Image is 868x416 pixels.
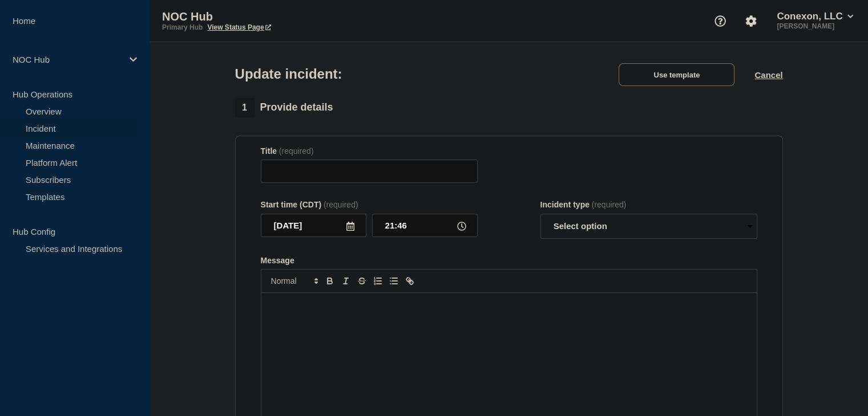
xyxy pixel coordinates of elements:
div: Message [261,256,757,265]
p: [PERSON_NAME] [774,22,855,30]
span: (required) [592,200,627,209]
h1: Update incident: [235,66,342,82]
button: Support [708,9,732,33]
div: Provide details [235,98,333,117]
button: Toggle italic text [338,274,354,288]
p: Primary Hub [162,23,203,31]
p: NOC Hub [13,55,122,64]
div: Incident type [540,200,757,209]
p: NOC Hub [162,10,390,23]
button: Use template [619,63,734,86]
input: HH:MM [372,214,478,237]
button: Toggle bulleted list [386,274,402,288]
button: Toggle strikethrough text [354,274,370,288]
span: (required) [279,146,314,156]
input: Title [261,160,478,183]
input: YYYY-MM-DD [261,214,366,237]
button: Conexon, LLC [774,11,855,22]
div: Title [261,146,478,156]
a: View Status Page [207,23,271,31]
button: Account settings [739,9,763,33]
button: Cancel [754,70,782,80]
span: (required) [324,200,358,209]
button: Toggle bold text [322,274,338,288]
span: 1 [235,98,255,117]
select: Incident type [540,214,757,239]
span: Font size [266,274,322,288]
button: Toggle link [402,274,418,288]
div: Start time (CDT) [261,200,478,209]
button: Toggle ordered list [370,274,386,288]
